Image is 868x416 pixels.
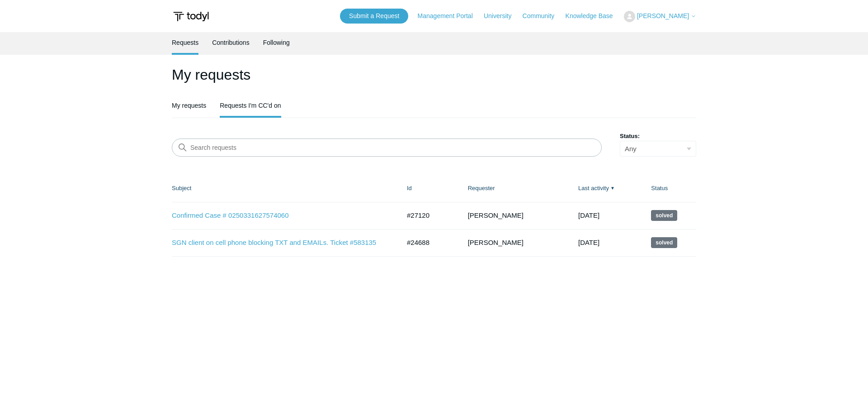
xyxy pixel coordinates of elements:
h1: My requests [172,64,696,86]
input: Search requests [172,139,602,157]
a: Confirmed Case # 0250331627574060 [172,210,387,221]
a: Submit a Request [340,9,408,24]
span: This request has been solved [651,237,677,248]
span: This request has been solved [651,210,677,221]
a: Requests [172,32,198,53]
th: Status [642,175,696,202]
a: Last activity▼ [578,185,609,191]
th: Id [398,175,459,202]
td: [PERSON_NAME] [459,202,569,229]
td: #27120 [398,202,459,229]
a: Requests I'm CC'd on [220,95,281,116]
span: [PERSON_NAME] [637,12,689,19]
time: 05/25/2025, 20:01 [578,239,599,246]
img: Todyl Support Center Help Center home page [172,8,210,25]
th: Subject [172,175,398,202]
th: Requester [459,175,569,202]
a: Contributions [212,32,250,53]
button: [PERSON_NAME] [624,11,696,22]
a: My requests [172,95,206,116]
a: SGN client on cell phone blocking TXT and EMAILs. Ticket #583135 [172,238,387,248]
time: 08/16/2025, 12:02 [578,211,599,219]
td: [PERSON_NAME] [459,229,569,256]
td: #24688 [398,229,459,256]
a: Management Portal [418,11,482,21]
span: ▼ [610,185,615,191]
label: Status: [620,132,696,141]
a: University [484,11,520,21]
a: Following [263,32,290,53]
a: Knowledge Base [566,11,622,21]
a: Community [523,11,564,21]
